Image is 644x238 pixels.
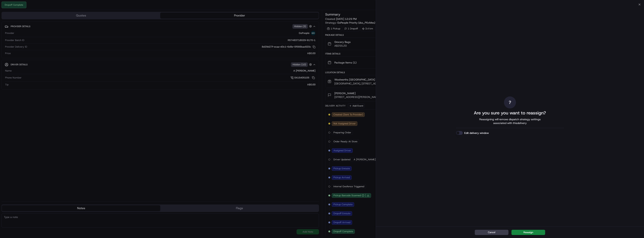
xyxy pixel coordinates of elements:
h2: Are you sure you want to reassign? [474,110,546,116]
label: Edit delivery window [464,131,489,135]
span: Reassigning will remove dispatch strategy settings associated with this delivery [474,117,546,125]
button: Cancel [475,230,508,235]
button: Reassign [511,230,545,235]
div: ? [504,96,516,108]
